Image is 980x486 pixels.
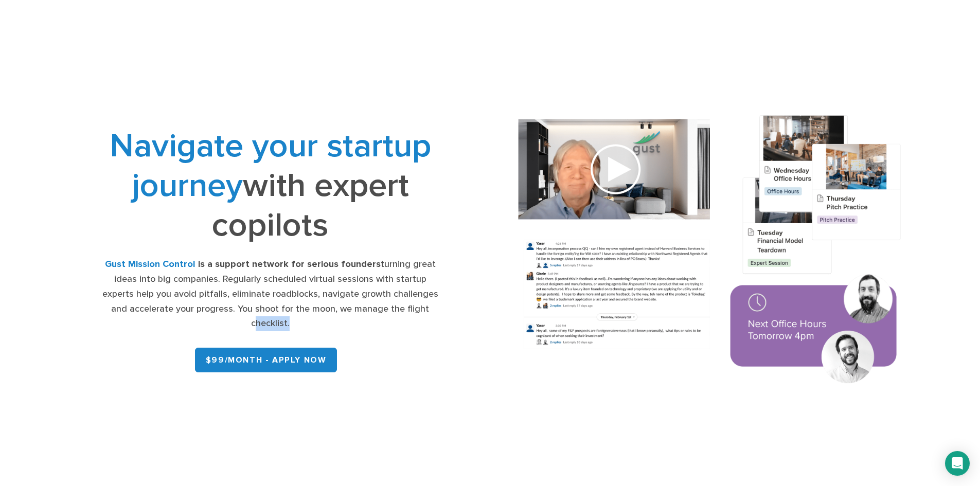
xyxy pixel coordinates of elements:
[809,375,980,486] iframe: Chat Widget
[100,126,440,245] h1: with expert copilots
[498,100,922,403] img: Composition of calendar events, a video call presentation, and chat rooms
[198,259,381,269] strong: is a support network for serious founders
[195,348,337,372] a: $99/month - APPLY NOW
[110,126,431,205] span: Navigate your startup journey
[105,259,195,269] strong: Gust Mission Control
[100,257,440,331] div: turning great ideas into big companies. Regularly scheduled virtual sessions with startup experts...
